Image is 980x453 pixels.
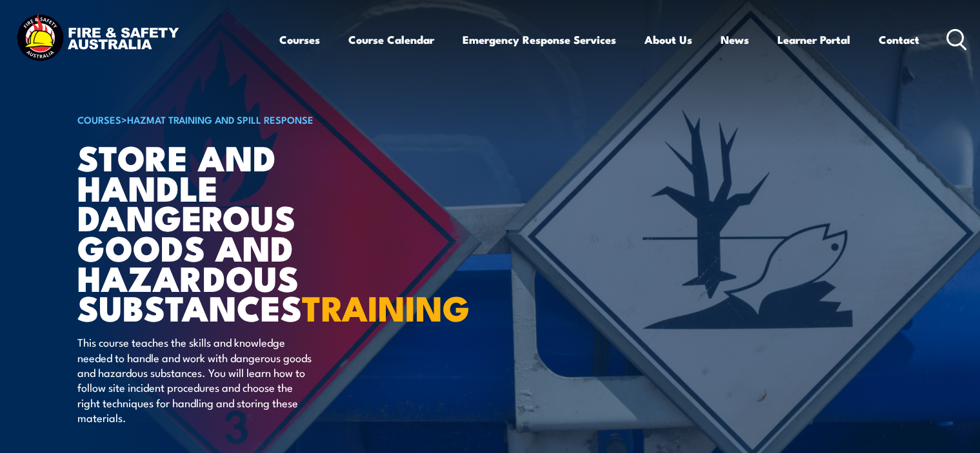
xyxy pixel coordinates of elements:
a: Contact [879,23,919,57]
strong: TRAINING [302,280,470,333]
a: Course Calendar [348,23,434,57]
a: Courses [279,23,320,57]
a: HAZMAT Training and Spill Response [127,112,314,126]
a: Learner Portal [777,23,850,57]
h1: Store And Handle Dangerous Goods and Hazardous Substances [77,142,396,322]
a: COURSES [77,112,121,126]
a: Emergency Response Services [463,23,616,57]
a: News [721,23,749,57]
h6: > [77,111,396,127]
p: This course teaches the skills and knowledge needed to handle and work with dangerous goods and h... [77,334,313,425]
a: About Us [645,23,692,57]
